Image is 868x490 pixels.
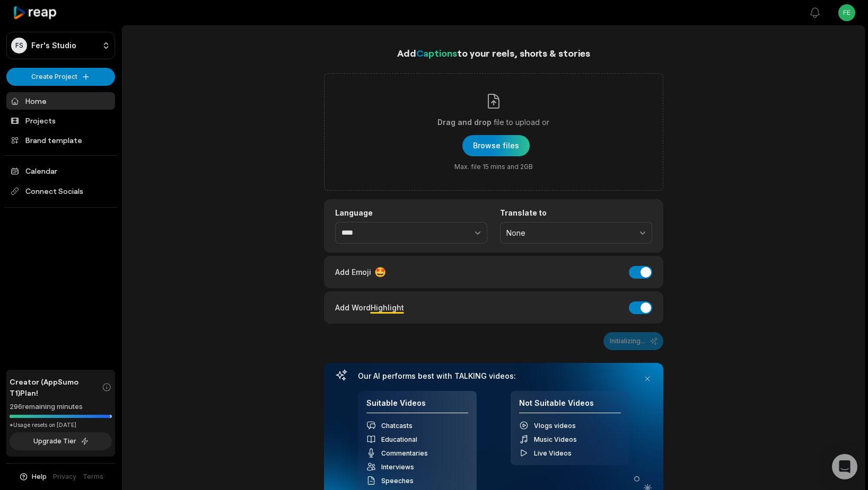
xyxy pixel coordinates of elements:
div: Open Intercom Messenger [832,454,857,479]
h1: Add to your reels, shorts & stories [324,46,663,60]
a: Projects [6,112,115,129]
span: Creator (AppSumo T1) Plan! [10,376,102,398]
h4: Not Suitable Videos [519,398,621,414]
div: *Usage resets on [DATE] [10,421,112,429]
button: Create Project [6,68,115,86]
a: Calendar [6,162,115,180]
span: Vlogs videos [534,422,576,430]
label: Translate to [500,208,652,218]
span: Live Videos [534,449,572,457]
label: Language [335,208,487,218]
button: Drag and dropfile to upload orMax. file 15 mins and 2GB [462,135,530,156]
span: Connect Socials [6,182,115,201]
span: Highlight [371,303,404,312]
h4: Suitable Videos [366,398,468,414]
span: Educational [381,435,417,443]
button: Get ChatGPT Summary (Ctrl+J) [829,459,849,479]
button: None [500,222,652,244]
button: Upgrade Tier [10,432,112,450]
span: Speeches [381,477,414,485]
span: file to upload or [494,116,549,129]
a: Terms [83,472,103,482]
span: Help [32,472,47,482]
div: 296 remaining minutes [10,402,112,412]
span: Max. file 15 mins and 2GB [454,163,533,171]
span: Chatcasts [381,422,413,430]
a: Home [6,92,115,110]
a: Brand template [6,131,115,149]
div: Add Word [335,300,404,315]
span: Interviews [381,463,414,471]
h3: Our AI performs best with TALKING videos: [358,371,629,381]
div: FS [11,38,27,54]
p: Fer's Studio [31,41,76,50]
span: Music Videos [534,435,577,443]
span: 🤩 [374,265,386,279]
span: None [506,228,631,238]
span: Captions [416,47,457,59]
span: Commentaries [381,449,428,457]
a: Privacy [53,472,76,482]
span: Add Emoji [335,266,371,278]
span: Drag and drop [437,116,492,129]
button: Help [19,472,47,482]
